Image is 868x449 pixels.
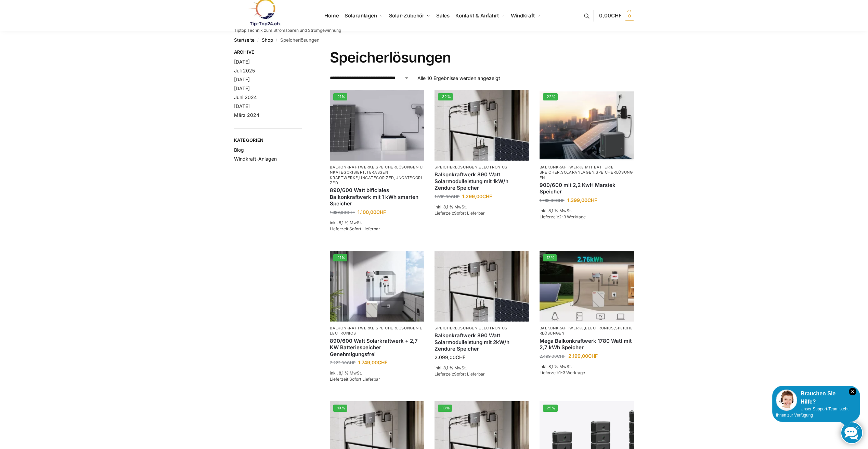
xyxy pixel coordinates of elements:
a: Balkonkraftwerk 890 Watt Solarmodulleistung mit 1kW/h Zendure Speicher [435,171,529,191]
span: Sofort Lieferbar [454,210,485,216]
a: Electronics [479,165,507,169]
span: CHF [378,359,387,365]
span: / [255,38,262,43]
a: Speicherlösungen [376,165,418,169]
span: CHF [347,360,355,365]
a: Electronics [330,326,423,336]
span: 1-3 Werktage [559,370,585,375]
span: Kontakt & Anfahrt [455,12,499,19]
a: Windkraft [508,0,544,31]
a: Speicherlösungen [435,326,477,330]
a: 0,00CHF 0 [599,5,634,26]
a: Kontakt & Anfahrt [452,0,508,31]
p: , [435,165,529,170]
span: CHF [482,193,492,199]
span: CHF [587,197,597,203]
a: Uncategorized [359,175,394,180]
span: Windkraft [511,12,535,19]
a: Solaranlagen [342,0,386,31]
span: Sofort Lieferbar [349,226,380,231]
bdi: 2.499,00 [540,354,566,359]
select: Shop-Reihenfolge [330,74,409,82]
bdi: 1.299,00 [462,193,492,199]
span: Lieferzeit: [330,226,380,231]
a: Balkonkraftwerke mit Batterie Speicher [540,165,614,175]
p: inkl. 8,1 % MwSt. [540,208,634,214]
a: Balkonkraftwerke [540,326,584,330]
a: März 2024 [234,112,259,118]
bdi: 1.749,00 [358,359,387,365]
span: 0,00 [599,12,621,19]
span: Lieferzeit: [435,371,485,377]
a: [DATE] [234,85,250,91]
p: inkl. 8,1 % MwSt. [330,220,424,226]
span: Archive [234,49,302,56]
bdi: 1.799,00 [540,198,565,203]
span: CHF [557,354,566,359]
a: Speicherlösungen [376,326,418,330]
span: Kategorien [234,137,302,144]
span: Sofort Lieferbar [349,377,380,382]
bdi: 1.399,00 [330,210,355,215]
a: Electronics [585,326,614,330]
img: Customer service [776,390,797,411]
span: CHF [346,210,355,215]
h1: Speicherlösungen [330,49,634,66]
a: -21%ASE 1000 Batteriespeicher [330,90,424,161]
p: inkl. 8,1 % MwSt. [435,365,529,371]
a: Speicherlösungen [540,170,633,180]
a: -21%Steckerkraftwerk mit 2,7kwh-Speicher [330,251,424,322]
p: , , [540,165,634,180]
a: [DATE] [234,59,250,65]
span: Lieferzeit: [435,210,485,216]
a: 890/600 Watt Solarkraftwerk + 2,7 KW Batteriespeicher Genehmigungsfrei [330,338,424,358]
a: Speicherlösungen [435,165,477,169]
p: inkl. 8,1 % MwSt. [330,370,424,376]
span: CHF [611,12,622,19]
span: Solaranlagen [345,12,377,19]
i: Schließen [849,388,856,395]
span: CHF [556,198,565,203]
a: 890/600 Watt bificiales Balkonkraftwerk mit 1 kWh smarten Speicher [330,187,424,207]
img: Balkonkraftwerk 890 Watt Solarmodulleistung mit 2kW/h Zendure Speicher [435,251,529,322]
p: , , [540,326,634,336]
bdi: 1.399,00 [567,197,597,203]
img: Balkonkraftwerk 890 Watt Solarmodulleistung mit 1kW/h Zendure Speicher [435,90,529,161]
a: Blog [234,147,244,153]
a: Balkonkraftwerk 890 Watt Solarmodulleistung mit 2kW/h Zendure Speicher [435,332,529,352]
p: inkl. 8,1 % MwSt. [540,364,634,370]
p: inkl. 8,1 % MwSt. [435,204,529,210]
img: Steckerkraftwerk mit 2,7kwh-Speicher [330,251,424,322]
a: Juli 2025 [234,68,255,73]
p: , [435,326,529,331]
a: Windkraft-Anlagen [234,156,277,162]
span: / [273,38,280,43]
a: Juni 2024 [234,94,257,100]
img: Solaranlage mit 2,7 KW Batteriespeicher Genehmigungsfrei [540,251,634,322]
span: CHF [456,354,465,360]
a: Unkategorisiert [330,165,423,175]
p: Tiptop Technik zum Stromsparen und Stromgewinnung [234,28,341,32]
a: -12%Solaranlage mit 2,7 KW Batteriespeicher Genehmigungsfrei [540,251,634,322]
img: Balkonkraftwerk mit Marstek Speicher [540,90,634,161]
a: Electronics [479,326,507,330]
span: CHF [451,194,459,199]
span: Lieferzeit: [540,370,585,375]
a: Solar-Zubehör [386,0,433,31]
a: 900/600 mit 2,2 KwH Marstek Speicher [540,182,634,195]
a: -32%Balkonkraftwerk 890 Watt Solarmodulleistung mit 1kW/h Zendure Speicher [435,90,529,161]
span: Lieferzeit: [330,377,380,382]
bdi: 2.099,00 [435,354,465,360]
p: Alle 10 Ergebnisse werden angezeigt [417,74,500,82]
span: Lieferzeit: [540,214,586,219]
a: Startseite [234,37,255,43]
bdi: 2.222,00 [330,360,355,365]
a: Terassen Kraftwerke [330,170,388,180]
span: 2-3 Werktage [559,214,586,219]
p: , , , , , [330,165,424,186]
bdi: 2.199,00 [568,353,598,359]
a: Mega Balkonkraftwerk 1780 Watt mit 2,7 kWh Speicher [540,338,634,351]
a: Solaranlagen [561,170,594,175]
span: Unser Support-Team steht Ihnen zur Verfügung [776,407,848,418]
